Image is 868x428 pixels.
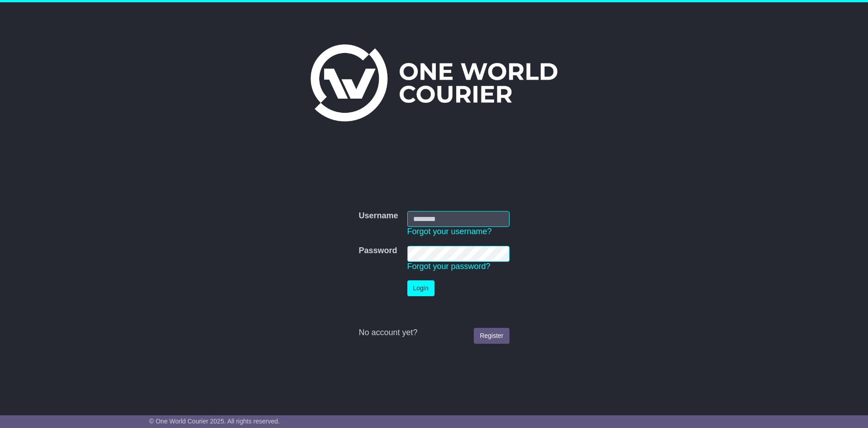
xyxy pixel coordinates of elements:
a: Forgot your username? [407,227,492,236]
img: One World [311,44,557,121]
label: Username [359,211,398,221]
div: No account yet? [359,328,509,338]
span: © One World Courier 2025. All rights reserved. [149,418,280,425]
label: Password [359,246,397,256]
a: Forgot your password? [407,262,491,271]
button: Login [407,280,434,296]
a: Register [474,328,509,344]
